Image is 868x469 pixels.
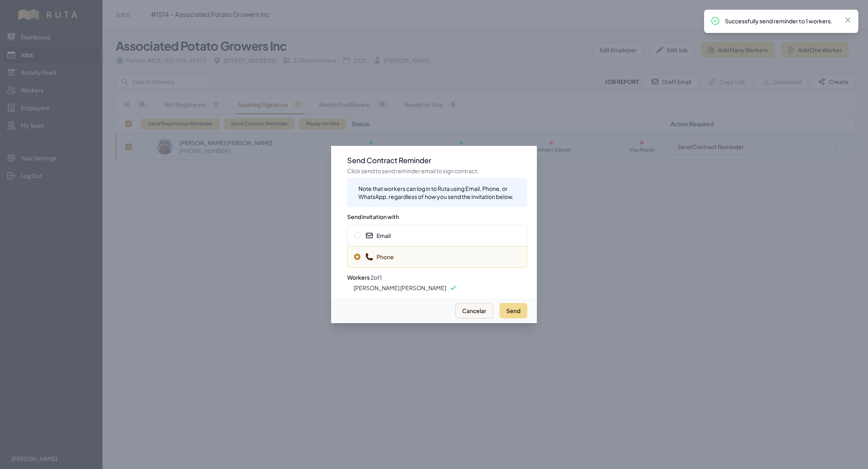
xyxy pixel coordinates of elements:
[365,231,391,240] span: Email
[725,17,837,25] p: Successfully send reminder to 1 workers.
[455,303,493,318] button: Cancelar
[500,303,527,318] button: Send
[358,184,521,201] div: Note that workers can log in to Ruta using Email, Phone, or WhatsApp, regardless of how you send ...
[347,268,527,282] h3: Workers
[347,167,527,175] p: Click send to send reminder email to sign contract.
[347,156,527,165] h3: Send Contract Reminder
[347,207,527,221] h3: Send invitation with
[365,253,394,261] span: Phone
[371,274,382,281] span: 2 of 1
[354,284,527,292] li: [PERSON_NAME] [PERSON_NAME]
